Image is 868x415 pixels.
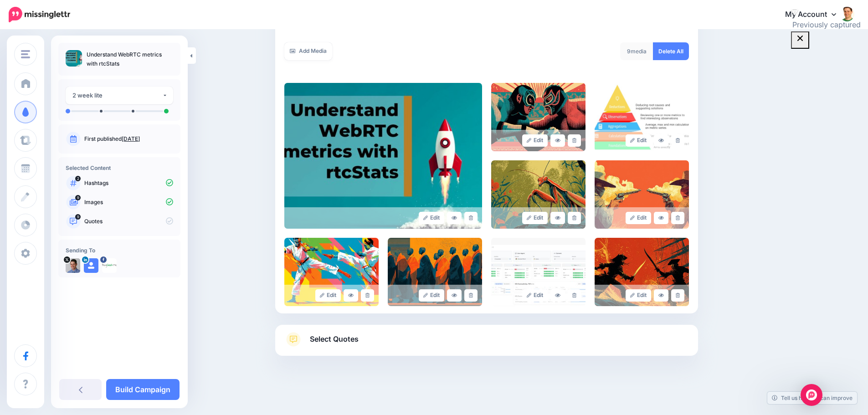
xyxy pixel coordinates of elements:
a: Edit [522,289,548,302]
span: 9 [75,214,81,220]
p: Hashtags [84,179,173,187]
a: Add Media [284,42,332,60]
a: Delete All [653,42,689,60]
img: e3682d1bee2fde18dd51552cebcec2d1_large.jpg [284,83,482,229]
img: portrait-512x512-19370.jpg [66,258,80,273]
img: cf010bf2a43d7ee1993d42bd5f778e42_large.jpg [491,83,586,151]
img: b4c57d179f11d4e37b88e437ab67c91c_large.jpg [595,238,689,306]
div: Select Media [284,3,689,306]
a: Edit [522,212,548,224]
img: 14446026_998167033644330_331161593929244144_n-bsa28576.png [102,258,117,273]
a: Select Quotes [284,332,689,356]
img: 1dfc4bd80dda00e3e7d085ad9cc90556_large.jpg [491,160,586,229]
span: Select Quotes [310,333,359,345]
div: 2 week lite [72,90,162,101]
div: media [620,42,653,60]
a: [DATE] [122,135,140,142]
h4: Sending To [66,247,173,254]
img: e3682d1bee2fde18dd51552cebcec2d1_thumb.jpg [66,50,82,67]
div: Open Intercom Messenger [801,384,822,406]
p: Understand WebRTC metrics with rtcStats [87,50,173,68]
span: 2 [75,176,81,181]
p: Images [84,198,173,206]
a: Tell us how we can improve [767,392,857,404]
img: faaf39945e20395b47cd68d4462047d4_large.jpg [388,238,482,306]
span: 9 [627,48,631,55]
button: 2 week lite [66,87,173,104]
a: Edit [626,212,652,224]
h4: Selected Content [66,164,173,171]
a: Edit [419,212,445,224]
a: Edit [626,134,652,147]
span: 9 [75,195,81,200]
img: 8fb3c5245214cfe3c8e5bd4c80a8fc9d_large.jpg [595,160,689,229]
img: 6d9bdbbb4b6b2c6689918d21c21e08c5_large.jpg [284,238,379,306]
a: Edit [419,289,445,302]
img: 4fba6424c6b2da5196d0f1370cc7f0f4_large.jpg [491,238,586,306]
p: First published [84,135,173,143]
a: My Account [776,4,854,26]
a: Edit [315,289,341,302]
img: b2f309250772c6067739bfee88789aa9_large.jpg [595,83,689,151]
img: menu.png [21,50,30,58]
img: Missinglettr [9,7,70,22]
a: Edit [626,289,652,302]
p: Quotes [84,217,173,225]
img: user_default_image.png [84,258,98,273]
a: Edit [522,134,548,147]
